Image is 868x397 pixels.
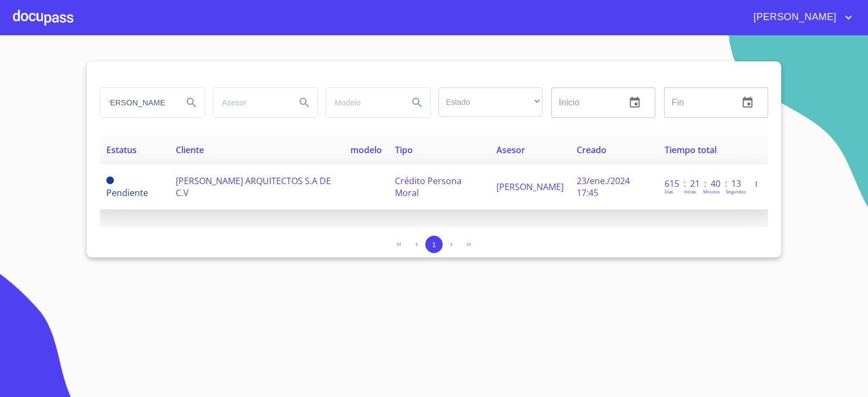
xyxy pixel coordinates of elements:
input: search [213,88,287,117]
span: 1 [432,241,436,249]
button: Search [291,90,317,116]
span: [PERSON_NAME] ARQUITECTOS S.A DE C.V [176,175,331,199]
input: search [100,88,174,117]
span: Creado [577,144,607,156]
span: Cliente [176,144,204,156]
button: 1 [425,236,443,253]
button: account of current user [745,9,855,26]
input: search [326,88,400,117]
span: Tipo [395,144,413,156]
p: Segundos [726,188,746,194]
span: Crédito Persona Moral [395,175,462,199]
span: Pendiente [106,177,114,184]
span: Tiempo total [665,144,717,156]
span: modelo [350,144,382,156]
button: Search [404,90,430,116]
span: Estatus [106,144,137,156]
p: Minutos [703,188,720,194]
p: 615 : 21 : 40 : 13 [665,178,738,190]
span: Pendiente [106,187,148,199]
span: [PERSON_NAME] [496,181,564,193]
p: Dias [665,188,673,194]
p: Horas [684,188,696,194]
span: 23/ene./2024 17:45 [577,175,630,199]
button: Search [178,90,205,116]
span: [PERSON_NAME] [745,9,842,26]
div: ​ [438,87,542,117]
span: Asesor [496,144,525,156]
